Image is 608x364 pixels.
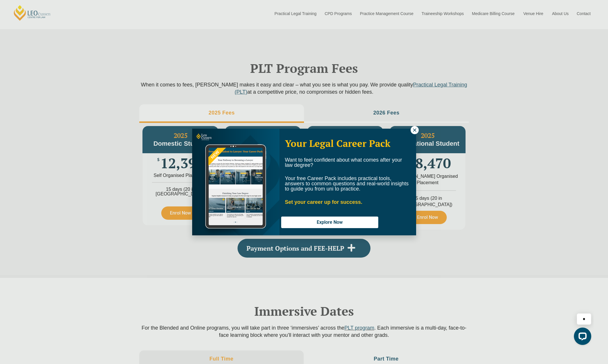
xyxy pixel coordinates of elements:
[285,199,362,205] strong: Set your career up for success.
[285,175,409,192] span: Your free Career Pack includes practical tools, answers to common questions and real-world insigh...
[285,157,402,168] span: Want to feel confident about what comes after your law degree?
[411,126,419,134] button: Close
[285,137,390,149] span: Your Legal Career Pack
[192,129,279,235] img: Woman in yellow blouse holding folders looking to the right and smiling
[513,303,594,350] iframe: LiveChat chat widget
[281,217,378,228] button: Explore Now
